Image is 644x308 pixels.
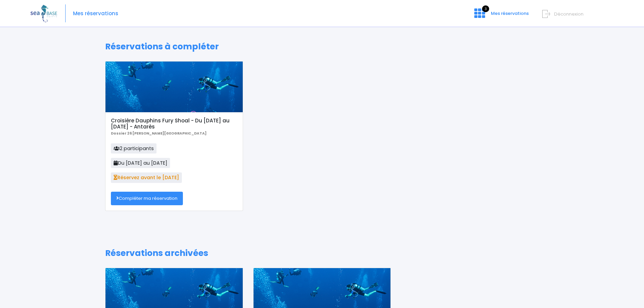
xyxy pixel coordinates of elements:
[105,42,539,52] h1: Réservations à compléter
[111,158,170,168] span: Du [DATE] au [DATE]
[111,143,157,153] span: 2 participants
[111,172,182,183] span: Réservez avant le [DATE]
[491,10,529,17] span: Mes réservations
[111,192,183,205] a: Compléter ma réservation
[111,131,207,136] b: Dossier 26 [PERSON_NAME][GEOGRAPHIC_DATA]
[482,5,489,12] span: 3
[111,118,237,130] h5: Croisière Dauphins Fury Shoal - Du [DATE] au [DATE] - Antarès
[554,11,583,17] span: Déconnexion
[469,13,533,19] a: 3 Mes réservations
[105,248,539,258] h1: Réservations archivées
